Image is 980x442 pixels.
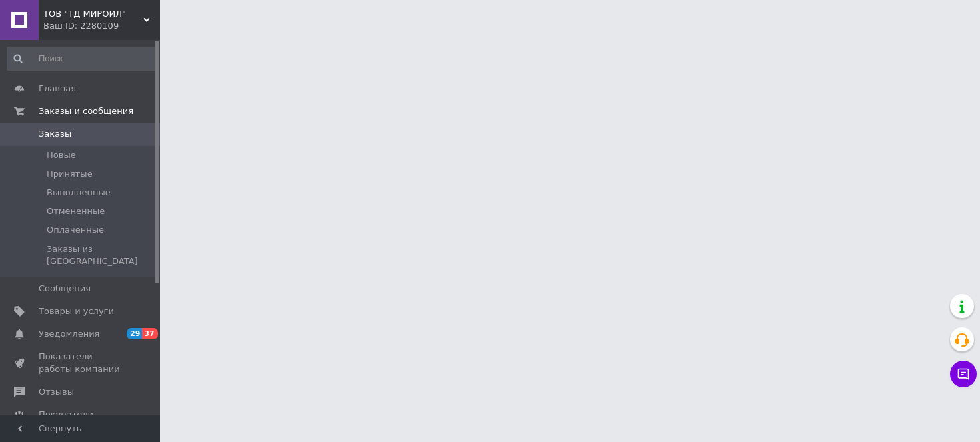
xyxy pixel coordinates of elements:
span: Новые [47,149,76,161]
span: Главная [39,83,76,95]
span: Отмененные [47,205,105,217]
input: Поиск [7,47,157,71]
span: Сообщения [39,283,91,295]
span: Покупатели [39,409,93,421]
div: Ваш ID: 2280109 [43,20,160,32]
span: Оплаченные [47,224,104,236]
span: 37 [142,328,157,339]
span: Уведомления [39,328,99,340]
button: Чат с покупателем [950,361,977,387]
span: Показатели работы компании [39,351,123,375]
span: Отзывы [39,386,74,398]
span: 29 [127,328,142,339]
span: Заказы из [GEOGRAPHIC_DATA] [47,243,155,267]
span: Заказы и сообщения [39,105,133,117]
span: Принятые [47,168,93,180]
span: ТОВ "ТД МИРОИЛ" [43,8,143,20]
span: Выполненные [47,187,111,199]
span: Заказы [39,128,71,140]
span: Товары и услуги [39,305,114,317]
